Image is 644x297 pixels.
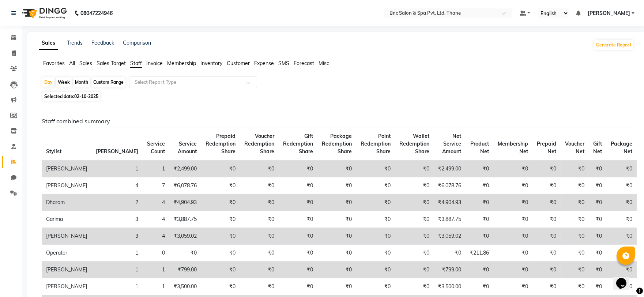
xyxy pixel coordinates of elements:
span: [PERSON_NAME] [588,10,630,17]
td: ₹0 [317,194,356,211]
td: ₹0 [606,177,637,194]
td: ₹0 [356,211,395,228]
td: [PERSON_NAME] [42,262,91,278]
td: ₹6,078.76 [169,177,201,194]
span: Voucher Redemption Share [244,133,274,155]
td: ₹0 [279,245,317,262]
td: ₹2,499.00 [169,160,201,177]
td: ₹0 [395,177,434,194]
td: ₹0 [493,194,532,211]
td: ₹0 [561,194,589,211]
span: Gift Net [593,140,602,155]
span: Prepaid Redemption Share [206,133,236,155]
td: ₹0 [606,228,637,245]
span: All [69,60,75,67]
td: ₹0 [561,245,589,262]
span: Sales [79,60,92,67]
td: ₹0 [561,160,589,177]
td: ₹0 [395,211,434,228]
img: logo [19,3,69,23]
td: ₹3,887.75 [169,211,201,228]
span: Forecast [294,60,314,67]
td: ₹211.86 [466,245,493,262]
td: ₹0 [240,194,279,211]
td: ₹0 [240,211,279,228]
td: ₹0 [395,228,434,245]
td: 3 [91,211,143,228]
td: [PERSON_NAME] [42,160,91,177]
td: ₹0 [395,262,434,278]
td: ₹3,059.02 [169,228,201,245]
td: ₹0 [201,278,240,295]
span: Point Redemption Share [361,133,391,155]
td: 4 [143,211,169,228]
td: ₹0 [240,245,279,262]
td: [PERSON_NAME] [42,278,91,295]
td: ₹0 [493,211,532,228]
span: Voucher Net [565,140,584,155]
td: ₹0 [561,278,589,295]
td: ₹0 [201,194,240,211]
td: ₹0 [356,245,395,262]
a: Sales [39,37,58,50]
td: ₹0 [466,228,493,245]
td: ₹0 [434,245,466,262]
td: ₹0 [356,160,395,177]
td: ₹0 [279,228,317,245]
span: Misc [319,60,329,67]
span: Inventory [200,60,222,67]
td: ₹0 [589,177,606,194]
td: ₹0 [589,194,606,211]
td: [PERSON_NAME] [42,228,91,245]
td: 7 [143,177,169,194]
span: Net Service Amount [442,133,461,155]
td: ₹0 [201,211,240,228]
td: ₹0 [532,278,561,295]
span: 02-10-2025 [74,94,98,99]
td: 2 [91,194,143,211]
td: ₹0 [395,194,434,211]
td: ₹0 [317,177,356,194]
td: ₹0 [466,278,493,295]
td: 1 [143,278,169,295]
span: Service Amount [178,140,197,155]
span: Membership [167,60,196,67]
td: ₹0 [317,211,356,228]
td: ₹0 [356,262,395,278]
td: ₹0 [201,177,240,194]
td: 1 [91,245,143,262]
td: ₹0 [561,177,589,194]
td: 1 [91,262,143,278]
span: Package Redemption Share [322,133,352,155]
td: ₹0 [279,278,317,295]
td: ₹4,904.93 [169,194,201,211]
td: ₹3,887.75 [434,211,466,228]
span: SMS [278,60,289,67]
span: Service Count [147,140,165,155]
td: ₹0 [493,278,532,295]
td: ₹0 [466,177,493,194]
span: Package Net [611,140,632,155]
td: ₹0 [532,160,561,177]
h6: Staff combined summary [42,118,628,125]
td: ₹0 [317,228,356,245]
td: ₹0 [356,194,395,211]
td: 1 [91,160,143,177]
iframe: chat widget [613,268,637,290]
a: Comparison [123,40,151,46]
td: ₹0 [466,211,493,228]
td: 4 [91,177,143,194]
td: ₹0 [240,160,279,177]
td: 3 [91,228,143,245]
td: 0 [143,245,169,262]
td: ₹0 [532,262,561,278]
td: ₹3,059.02 [434,228,466,245]
td: ₹0 [356,278,395,295]
td: ₹0 [606,211,637,228]
td: ₹0 [201,228,240,245]
td: ₹0 [395,160,434,177]
span: [PERSON_NAME] [96,148,138,155]
td: ₹0 [561,262,589,278]
td: ₹0 [201,262,240,278]
span: Customer [227,60,250,67]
